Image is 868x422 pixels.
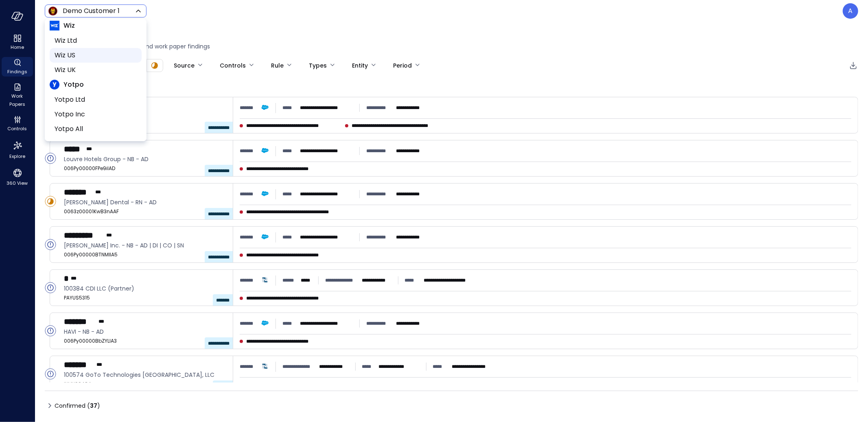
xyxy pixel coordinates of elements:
[55,65,135,75] span: Wiz UK
[50,21,59,31] img: Wiz
[50,122,142,136] li: Yotpo All
[50,33,142,48] li: Wiz Ltd
[55,124,135,134] span: Yotpo All
[50,48,142,63] li: Wiz US
[50,63,142,77] li: Wiz UK
[63,80,84,90] span: Yotpo
[63,21,75,31] span: Wiz
[55,109,135,119] span: Yotpo Inc
[55,50,135,60] span: Wiz US
[50,92,142,107] li: Yotpo Ltd
[50,107,142,122] li: Yotpo Inc
[55,36,135,46] span: Wiz Ltd
[50,80,59,90] img: Yotpo
[55,95,135,105] span: Yotpo Ltd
